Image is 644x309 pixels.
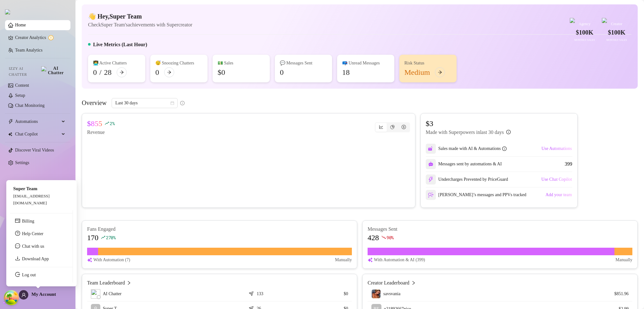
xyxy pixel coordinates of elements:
[280,60,327,67] div: 💬 Messages Sent
[602,18,607,23] img: purple-badge.svg
[602,28,631,37] div: $100K
[13,186,37,191] span: Super Team
[218,67,225,77] div: $0
[104,67,112,77] div: 28
[502,146,507,151] span: info-circle
[110,120,114,126] span: 2 %
[101,235,105,240] span: rise
[87,233,98,243] article: 170
[115,98,174,108] span: Last 30 days
[602,38,631,42] div: Monthly Sales
[22,219,34,223] a: Billing
[15,160,29,165] a: Settings
[426,129,504,136] article: Made with Superpowers in last 30 days
[541,146,572,151] span: Use Automations
[303,291,348,297] article: $0
[88,12,192,21] h4: 👋 Hey, Super Team
[15,23,26,27] a: Home
[41,66,65,75] img: AI Chatter
[167,70,171,74] span: arrow-right
[570,21,599,27] div: Agency
[103,290,121,297] span: AI Chatter
[368,257,373,263] img: svg%3e
[15,33,65,43] a: Creator Analytics exclamation-circle
[428,162,433,167] img: svg%3e
[9,66,39,78] span: Izzy AI Chatter
[249,290,255,296] span: send
[15,243,20,248] span: message
[428,146,434,152] img: svg%3e
[13,194,50,205] span: [EMAIL_ADDRESS][DOMAIN_NAME]
[15,117,60,127] span: Automations
[374,257,425,263] article: With Automation & AI (399)
[335,257,352,263] article: Manually
[426,190,526,200] div: [PERSON_NAME]’s messages and PPVs tracked
[545,190,572,200] button: Add your team
[426,174,508,185] div: Undercharges Prevented by PriceGuard
[428,177,434,182] img: svg%3e
[22,257,49,261] a: Download App
[93,41,147,48] h5: Live Metrics (Last Hour)
[8,119,13,124] span: thunderbolt
[541,177,572,182] span: Use Chat Copilot
[87,226,352,233] article: Fans Engaged
[602,21,631,27] div: Creator
[5,291,18,304] button: Open Tanstack query devtools
[170,101,174,105] span: calendar
[411,279,416,287] span: right
[546,192,572,197] span: Add your team
[88,21,192,29] article: Check Super Team's achievements with Supercreator
[428,192,434,198] img: svg%3e
[390,125,395,129] span: pie-chart
[15,83,29,88] a: Content
[8,132,12,136] img: Chat Copilot
[155,67,159,77] div: 0
[82,98,107,108] article: Overview
[87,257,92,263] img: svg%3e
[600,291,629,297] article: $851.96
[375,122,410,132] div: segmented control
[5,9,10,14] img: logo.svg
[368,279,409,287] article: Creator Leaderboard
[93,67,97,77] div: 0
[119,70,124,74] span: arrow-right
[615,257,632,263] article: Manually
[93,257,130,263] article: With Automation (7)
[155,60,203,67] div: 😴 Snoozing Chatters
[127,279,131,287] span: right
[3,300,8,304] span: build
[15,129,60,139] span: Chat Copilot
[22,231,43,236] a: Help Center
[570,18,575,23] img: gold-badge.svg
[180,101,185,105] span: info-circle
[10,270,73,280] li: Log out
[257,291,263,297] article: 133
[87,119,102,129] article: $855
[22,244,44,249] span: Chat with us
[15,103,45,108] a: Chat Monitoring
[15,48,42,52] a: Team Analytics
[541,174,572,185] button: Use Chat Copilot
[381,235,386,240] span: fall
[426,119,511,129] article: $3
[106,235,116,240] span: 270 %
[22,273,36,277] a: Log out
[383,291,400,296] span: savsvania
[31,292,56,297] span: My Account
[404,60,452,67] div: Risk Status
[570,38,599,42] div: Monthly Sales
[87,129,114,136] article: Revenue
[386,235,394,240] span: 90 %
[21,293,26,297] span: user
[438,70,442,74] span: arrow-right
[541,144,572,154] button: Use Automations
[91,289,100,299] img: izzy-ai-chatter-avatar.svg
[368,233,379,243] article: 428
[342,60,389,67] div: 📪 Unread Messages
[565,160,572,168] div: 399
[93,60,140,67] div: 👩‍💻 Active Chatters
[342,67,350,77] div: 18
[570,28,599,37] div: $100K
[426,159,502,169] div: Messages sent by automations & AI
[402,125,406,129] span: dollar-circle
